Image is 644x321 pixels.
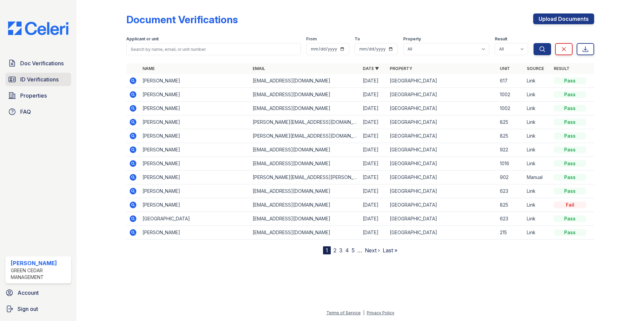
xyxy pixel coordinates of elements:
td: [PERSON_NAME][EMAIL_ADDRESS][PERSON_NAME][DOMAIN_NAME] [250,171,360,184]
td: [DATE] [360,102,387,115]
div: Pass [554,119,586,126]
div: Pass [554,133,586,139]
td: [GEOGRAPHIC_DATA] [387,171,497,184]
td: [PERSON_NAME] [140,88,250,102]
a: Unit [500,66,510,71]
td: [GEOGRAPHIC_DATA] [387,115,497,129]
td: [DATE] [360,157,387,171]
td: Link [524,226,551,240]
td: Link [524,74,551,88]
td: Link [524,88,551,102]
td: [EMAIL_ADDRESS][DOMAIN_NAME] [250,157,360,171]
td: [DATE] [360,184,387,198]
img: CE_Logo_Blue-a8612792a0a2168367f1c8372b55b34899dd931a85d93a1a3d3e32e68fde9ad4.png [3,22,74,35]
a: Properties [5,89,71,102]
td: 1002 [497,88,524,102]
div: Pass [554,91,586,98]
td: [EMAIL_ADDRESS][DOMAIN_NAME] [250,88,360,102]
td: [GEOGRAPHIC_DATA] [387,129,497,143]
td: [PERSON_NAME] [140,143,250,157]
span: Properties [20,92,47,100]
div: [PERSON_NAME] [11,259,68,267]
td: [EMAIL_ADDRESS][DOMAIN_NAME] [250,198,360,212]
td: 825 [497,198,524,212]
div: | [363,310,364,315]
td: [PERSON_NAME] [140,129,250,143]
a: Upload Documents [533,13,594,24]
td: [DATE] [360,115,387,129]
td: [DATE] [360,198,387,212]
td: [GEOGRAPHIC_DATA] [387,74,497,88]
div: Pass [554,77,586,84]
div: Pass [554,229,586,236]
td: 1016 [497,157,524,171]
a: Property [390,66,412,71]
td: [PERSON_NAME] [140,74,250,88]
a: Email [253,66,265,71]
td: [EMAIL_ADDRESS][DOMAIN_NAME] [250,74,360,88]
div: Green Cedar Management [11,267,68,281]
td: [GEOGRAPHIC_DATA] [387,198,497,212]
a: Terms of Service [326,310,361,315]
td: [PERSON_NAME] [140,115,250,129]
td: [PERSON_NAME] [140,184,250,198]
td: 922 [497,143,524,157]
td: [PERSON_NAME][EMAIL_ADDRESS][DOMAIN_NAME] [250,129,360,143]
td: [GEOGRAPHIC_DATA] [387,226,497,240]
td: Link [524,143,551,157]
td: 825 [497,115,524,129]
td: Link [524,157,551,171]
td: Link [524,212,551,226]
div: Pass [554,105,586,112]
label: To [355,36,360,42]
a: FAQ [5,105,71,118]
a: Source [527,66,544,71]
label: Property [403,36,421,42]
td: [PERSON_NAME] [140,198,250,212]
td: 1002 [497,102,524,115]
div: Pass [554,160,586,167]
span: FAQ [20,108,31,116]
label: Applicant or unit [126,36,159,42]
td: [DATE] [360,129,387,143]
a: Next › [365,247,380,254]
td: [PERSON_NAME][EMAIL_ADDRESS][DOMAIN_NAME] [250,115,360,129]
a: 3 [339,247,343,254]
a: Name [142,66,155,71]
td: [EMAIL_ADDRESS][DOMAIN_NAME] [250,212,360,226]
td: [EMAIL_ADDRESS][DOMAIN_NAME] [250,184,360,198]
a: ID Verifications [5,73,71,86]
td: [PERSON_NAME] [140,171,250,184]
td: [PERSON_NAME] [140,157,250,171]
td: [GEOGRAPHIC_DATA] [140,212,250,226]
a: 4 [345,247,349,254]
div: Pass [554,146,586,153]
a: Last » [383,247,397,254]
td: [GEOGRAPHIC_DATA] [387,184,497,198]
a: Doc Verifications [5,57,71,70]
td: 825 [497,129,524,143]
td: [PERSON_NAME] [140,102,250,115]
div: Fail [554,202,586,208]
td: [DATE] [360,88,387,102]
span: Account [18,289,39,297]
td: [DATE] [360,143,387,157]
td: 902 [497,171,524,184]
span: ID Verifications [20,75,59,83]
td: [EMAIL_ADDRESS][DOMAIN_NAME] [250,102,360,115]
label: Result [495,36,507,42]
span: … [357,246,362,254]
div: Document Verifications [126,13,238,26]
td: Link [524,184,551,198]
td: [EMAIL_ADDRESS][DOMAIN_NAME] [250,143,360,157]
a: Sign out [3,302,74,316]
div: 1 [323,246,331,254]
a: Account [3,286,74,299]
td: 623 [497,184,524,198]
td: [GEOGRAPHIC_DATA] [387,157,497,171]
td: 623 [497,212,524,226]
td: [DATE] [360,212,387,226]
td: [DATE] [360,74,387,88]
td: [GEOGRAPHIC_DATA] [387,102,497,115]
